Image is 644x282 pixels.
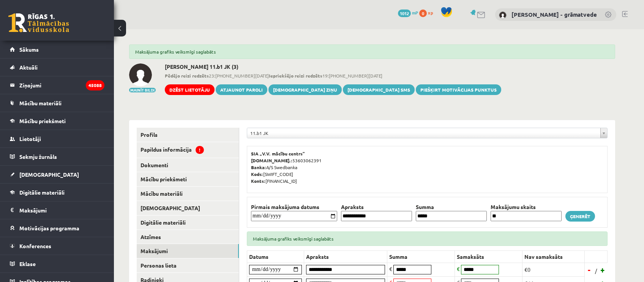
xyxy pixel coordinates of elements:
[247,231,608,246] div: Maksājuma grafiks veiksmīgi saglabāts
[251,171,263,177] b: Kods:
[19,76,104,94] legend: Ziņojumi
[457,265,460,272] span: €
[19,100,62,106] span: Mācību materiāli
[165,63,501,70] h2: [PERSON_NAME] 11.b1 JK (3)
[594,267,598,275] span: /
[129,44,615,59] div: Maksājuma grafiks veiksmīgi saglabāts
[19,242,51,249] span: Konferences
[137,172,239,186] a: Mācību priekšmeti
[10,219,104,237] a: Motivācijas programma
[565,211,595,222] a: Ģenerēt
[251,151,305,157] b: SIA „V.V. mācību centrs”
[251,150,603,184] p: 53603062391 A/S Swedbanka [SWIFT_CODE] [FINANCIAL_ID]
[489,203,563,211] th: Maksājumu skaits
[251,157,292,163] b: [DOMAIN_NAME].:
[19,225,79,231] span: Motivācijas programma
[137,187,239,201] a: Mācību materiāli
[10,166,104,183] a: [DEMOGRAPHIC_DATA]
[19,117,66,124] span: Mācību priekšmeti
[10,41,104,58] a: Sākums
[10,201,104,219] a: Maksājumi
[398,10,411,17] span: 1012
[137,230,239,244] a: Atzīmes
[10,76,104,94] a: Ziņojumi45088
[414,203,489,211] th: Summa
[10,184,104,201] a: Digitālie materiāli
[339,203,414,211] th: Apraksts
[10,59,104,76] a: Aktuāli
[19,189,65,196] span: Digitālie materiāli
[19,171,79,178] span: [DEMOGRAPHIC_DATA]
[86,80,104,90] i: 45088
[249,203,339,211] th: Pirmais maksājuma datums
[19,201,104,219] legend: Maksājumi
[129,88,156,92] button: Mainīt bildi
[129,63,152,86] img: Kristina Ishchenko
[304,250,387,263] th: Apraksts
[137,158,239,172] a: Dokumenti
[398,10,418,16] a: 1012 mP
[10,94,104,112] a: Mācību materiāli
[137,258,239,272] a: Personas lieta
[522,263,585,276] td: €0
[251,164,266,170] b: Banka:
[499,11,507,19] img: Antra Sondore - grāmatvede
[165,73,209,79] b: Pēdējo reizi redzēts
[19,135,41,142] span: Lietotāji
[19,260,36,267] span: Eklase
[269,73,322,79] b: Iepriekšējo reizi redzēts
[19,46,39,53] span: Sākums
[387,250,455,263] th: Summa
[10,112,104,130] a: Mācību priekšmeti
[511,11,597,18] a: [PERSON_NAME] - grāmatvede
[250,128,597,138] span: 11.b1 JK
[137,128,239,142] a: Profils
[522,250,585,263] th: Nav samaksāts
[247,250,304,263] th: Datums
[137,142,239,158] a: Papildus informācija!
[10,148,104,165] a: Sekmju žurnāls
[412,10,418,16] span: mP
[268,84,342,95] a: [DEMOGRAPHIC_DATA] ziņu
[165,72,501,79] span: 23:[PHONE_NUMBER][DATE] 19:[PHONE_NUMBER][DATE]
[137,201,239,215] a: [DEMOGRAPHIC_DATA]
[389,265,392,272] span: €
[137,215,239,230] a: Digitālie materiāli
[251,178,265,184] b: Konts:
[216,84,267,95] a: Atjaunot paroli
[419,10,427,17] span: 0
[343,84,415,95] a: [DEMOGRAPHIC_DATA] SMS
[599,264,607,276] a: +
[137,244,239,258] a: Maksājumi
[428,10,433,16] span: xp
[165,84,215,95] a: Dzēst lietotāju
[10,237,104,255] a: Konferences
[416,84,501,95] a: Piešķirt motivācijas punktus
[419,10,437,16] a: 0 xp
[19,153,57,160] span: Sekmju žurnāls
[247,128,607,138] a: 11.b1 JK
[19,64,38,71] span: Aktuāli
[586,264,593,276] a: -
[8,13,69,32] a: Rīgas 1. Tālmācības vidusskola
[10,130,104,147] a: Lietotāji
[196,146,204,154] span: !
[10,255,104,272] a: Eklase
[455,250,522,263] th: Samaksāts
